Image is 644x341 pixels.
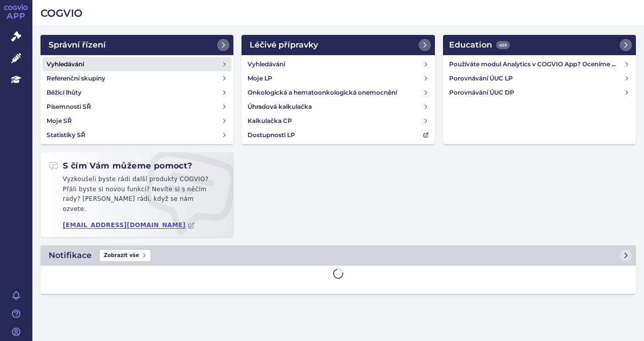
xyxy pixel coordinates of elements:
h4: Používáte modul Analytics v COGVIO App? Oceníme Vaši zpětnou vazbu! [449,59,624,69]
h2: Léčivé přípravky [250,39,318,51]
h4: Onkologická a hematoonkologická onemocnění [248,88,397,98]
a: Léčivé přípravky [241,35,434,55]
a: Kalkulačka CP [244,114,432,128]
h4: Moje LP [248,73,272,83]
a: [EMAIL_ADDRESS][DOMAIN_NAME] [63,222,195,229]
h4: Úhradová kalkulačka [248,102,312,112]
a: Onkologická a hematoonkologická onemocnění [244,86,432,100]
a: Referenční skupiny [43,71,231,86]
h4: Referenční skupiny [47,73,105,83]
a: NotifikaceZobrazit vše [41,245,636,266]
a: Písemnosti SŘ [43,100,231,114]
a: Vyhledávání [244,57,432,71]
a: Porovnávání ÚUC DP [445,86,634,100]
a: Běžící lhůty [43,86,231,100]
h2: Správní řízení [49,39,106,51]
h4: Porovnávání ÚUC LP [449,73,624,83]
h4: Vyhledávání [47,59,84,69]
h2: Education [449,39,510,51]
h4: Kalkulačka CP [248,116,292,126]
span: Zobrazit vše [100,250,150,261]
a: Správní řízení [41,35,233,55]
h2: Notifikace [49,249,92,262]
h2: COGVIO [41,6,636,20]
a: Statistiky SŘ [43,128,231,142]
span: 439 [496,41,510,49]
a: Vyhledávání [43,57,231,71]
a: Používáte modul Analytics v COGVIO App? Oceníme Vaši zpětnou vazbu! [445,57,634,71]
h4: Statistiky SŘ [47,130,86,140]
a: Moje SŘ [43,114,231,128]
a: Porovnávání ÚUC LP [445,71,634,86]
h4: Běžící lhůty [47,88,82,98]
a: Dostupnosti LP [244,128,432,142]
h4: Vyhledávání [248,59,285,69]
a: Úhradová kalkulačka [244,100,432,114]
p: Vyzkoušeli byste rádi další produkty COGVIO? Přáli byste si novou funkci? Nevíte si s něčím rady?... [49,175,225,218]
h4: Moje SŘ [47,116,72,126]
h4: Dostupnosti LP [248,130,295,140]
a: Education439 [443,35,636,55]
h4: Porovnávání ÚUC DP [449,88,624,98]
h4: Písemnosti SŘ [47,102,91,112]
a: Moje LP [244,71,432,86]
h2: S čím Vám můžeme pomoct? [49,160,192,172]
